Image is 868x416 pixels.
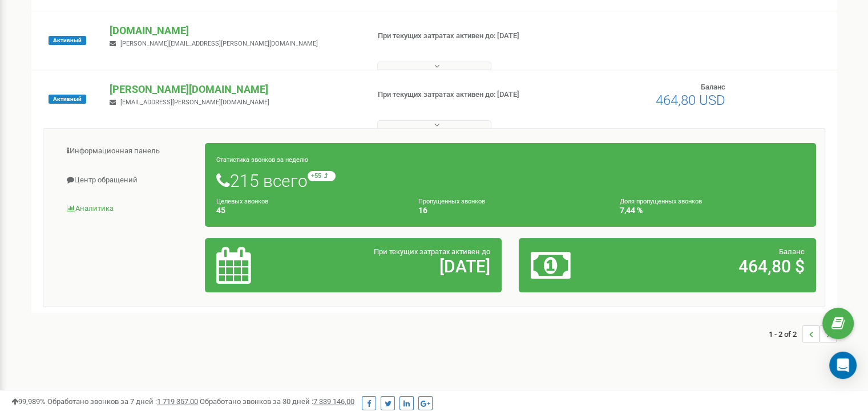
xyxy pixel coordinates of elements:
h4: 45 [216,206,401,215]
small: Статистика звонков за неделю [216,156,308,164]
h2: [DATE] [313,257,490,276]
a: Информационная панель [52,137,205,165]
p: При текущих затратах активен до: [DATE] [378,31,560,42]
span: Активный [49,95,86,104]
span: Обработано звонков за 7 дней : [47,397,198,406]
a: Аналитика [52,195,205,223]
span: Баланс [779,247,805,256]
div: Open Intercom Messenger [829,352,857,379]
p: [PERSON_NAME][DOMAIN_NAME] [110,82,359,97]
small: Пропущенных звонков [418,198,485,205]
nav: ... [769,314,837,354]
span: [PERSON_NAME][EMAIL_ADDRESS][PERSON_NAME][DOMAIN_NAME] [120,40,318,47]
u: 7 339 146,00 [313,397,354,406]
p: [DOMAIN_NAME] [110,23,359,38]
h1: 215 всего [216,171,805,190]
h2: 464,80 $ [628,257,805,276]
u: 1 719 357,00 [157,397,198,406]
span: 464,80 USD [656,92,725,108]
h4: 16 [418,206,603,215]
small: +55 [308,171,336,181]
span: 99,989% [11,397,46,406]
small: Доля пропущенных звонков [620,198,702,205]
a: Центр обращений [52,166,205,194]
span: Обработано звонков за 30 дней : [200,397,354,406]
span: [EMAIL_ADDRESS][PERSON_NAME][DOMAIN_NAME] [120,99,269,106]
p: При текущих затратах активен до: [DATE] [378,89,560,100]
span: Активный [49,36,86,45]
span: 1 - 2 of 2 [769,325,802,342]
h4: 7,44 % [620,206,805,215]
span: Баланс [701,83,725,91]
small: Целевых звонков [216,198,268,205]
span: При текущих затратах активен до [374,247,490,256]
